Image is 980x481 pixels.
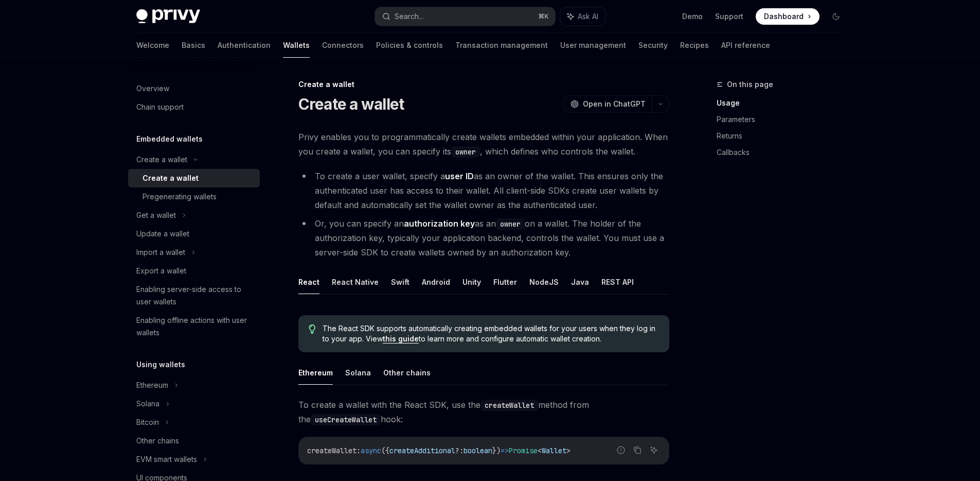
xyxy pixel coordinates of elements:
[614,443,628,457] button: Report incorrect code
[136,228,189,240] div: Update a wallet
[756,8,819,25] a: Dashboard
[136,314,254,339] div: Enabling offline actions with user wallets
[717,111,852,128] a: Parameters
[492,446,501,455] span: })
[538,446,542,455] span: <
[128,280,260,311] a: Enabling server-side access to user wallets
[136,435,179,447] div: Other chains
[395,10,423,23] div: Search...
[509,446,538,455] span: Promise
[391,270,409,294] button: Swift
[715,11,743,22] a: Support
[422,270,450,294] button: Android
[136,453,197,466] div: EVM smart wallets
[332,270,379,294] button: React Native
[727,78,773,91] span: On this page
[128,311,260,342] a: Enabling offline actions with user wallets
[631,443,644,457] button: Copy the contents from the code block
[389,446,455,455] span: createAdditional
[298,398,669,426] span: To create a wallet with the React SDK, use the method from the hook:
[383,360,431,385] button: Other chains
[128,98,260,116] a: Chain support
[182,33,205,58] a: Basics
[128,225,260,243] a: Update a wallet
[455,33,548,58] a: Transaction management
[136,9,200,24] img: dark logo
[638,33,668,58] a: Security
[571,270,589,294] button: Java
[142,172,199,184] div: Create a wallet
[376,33,443,58] a: Policies & controls
[136,246,185,259] div: Import a wallet
[828,8,844,25] button: Toggle dark mode
[136,398,159,410] div: Solana
[298,79,669,90] div: Create a wallet
[136,265,186,277] div: Export a wallet
[136,33,169,58] a: Welcome
[298,360,333,385] button: Ethereum
[298,216,669,260] li: Or, you can specify an as an on a wallet. The holder of the authorization key, typically your app...
[445,171,474,181] strong: user ID
[218,33,271,58] a: Authentication
[564,95,652,113] button: Open in ChatGPT
[496,218,525,230] code: owner
[566,446,571,455] span: >
[647,443,661,457] button: Ask AI
[682,11,703,22] a: Demo
[583,99,646,109] span: Open in ChatGPT
[298,270,319,294] button: React
[136,416,159,428] div: Bitcoin
[404,218,475,229] strong: authorization key
[721,33,770,58] a: API reference
[298,95,404,113] h1: Create a wallet
[560,33,626,58] a: User management
[455,446,464,455] span: ?:
[136,283,254,308] div: Enabling server-side access to user wallets
[128,169,260,187] a: Create a wallet
[136,209,176,221] div: Get a wallet
[717,95,852,111] a: Usage
[717,144,852,161] a: Callbacks
[501,446,509,455] span: =>
[298,169,669,212] li: To create a user wallet, specify a as an owner of the wallet. This ensures only the authenticated...
[322,33,364,58] a: Connectors
[538,12,549,21] span: ⌘ K
[136,379,168,391] div: Ethereum
[136,153,187,166] div: Create a wallet
[764,11,804,22] span: Dashboard
[128,187,260,206] a: Pregenerating wallets
[128,79,260,98] a: Overview
[560,7,605,26] button: Ask AI
[480,400,538,411] code: createWallet
[136,101,184,113] div: Chain support
[309,324,316,334] svg: Tip
[128,262,260,280] a: Export a wallet
[311,414,381,425] code: useCreateWallet
[283,33,310,58] a: Wallets
[578,11,598,22] span: Ask AI
[142,191,217,203] div: Pregenerating wallets
[381,446,389,455] span: ({
[493,270,517,294] button: Flutter
[136,358,185,371] h5: Using wallets
[136,82,169,95] div: Overview
[601,270,634,294] button: REST API
[717,128,852,144] a: Returns
[680,33,709,58] a: Recipes
[529,270,559,294] button: NodeJS
[298,130,669,159] span: Privy enables you to programmatically create wallets embedded within your application. When you c...
[375,7,555,26] button: Search...⌘K
[345,360,371,385] button: Solana
[357,446,361,455] span: :
[451,146,480,158] code: owner
[128,432,260,450] a: Other chains
[462,270,481,294] button: Unity
[383,334,419,343] a: this guide
[136,133,203,145] h5: Embedded wallets
[542,446,566,455] span: Wallet
[323,323,658,344] span: The React SDK supports automatically creating embedded wallets for your users when they log in to...
[307,446,357,455] span: createWallet
[464,446,492,455] span: boolean
[361,446,381,455] span: async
